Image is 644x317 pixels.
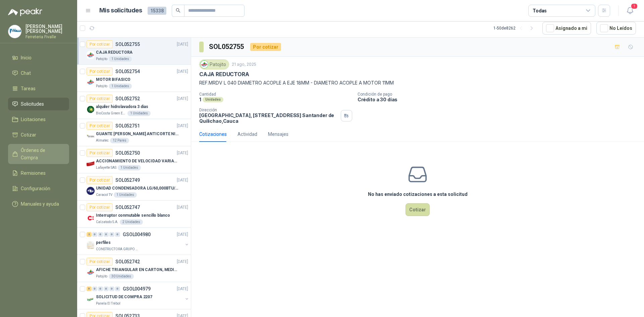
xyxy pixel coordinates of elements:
[96,131,179,137] p: GUANTE [PERSON_NAME] ANTICORTE NIV 5 TALLA L
[109,84,132,89] div: 1 Unidades
[98,286,103,291] div: 0
[209,42,245,52] h3: SOL052755
[115,259,140,264] p: SOL052742
[96,185,179,192] p: UNIDAD CONDENSADORA LG/60,000BTU/220V/R410A: I
[148,7,166,15] span: 15338
[21,147,63,161] span: Órdenes de Compra
[87,40,113,48] div: Por cotizar
[77,201,191,228] a: Por cotizarSOL052747[DATE] Company LogoInterruptor conmutable sencillo blancoCalzatodo S.A.2 Unid...
[96,111,126,116] p: BioCosta Green Energy S.A.S
[96,294,152,300] p: SOLICITUD DE COMPRA 2207
[199,108,338,112] p: Dirección
[21,200,59,208] span: Manuales y ayuda
[120,219,143,225] div: 2 Unidades
[115,151,140,155] p: SOL052750
[96,84,107,89] p: Patojito
[87,296,95,304] img: Company Logo
[176,8,180,13] span: search
[250,43,281,51] div: Por cotizar
[87,133,95,141] img: Company Logo
[542,22,591,35] button: Asignado a mi
[8,98,69,110] a: Solicitudes
[87,176,113,184] div: Por cotizar
[109,286,114,291] div: 0
[104,286,109,291] div: 0
[8,82,69,95] a: Tareas
[8,144,69,164] a: Órdenes de Compra
[596,22,636,35] button: No Leídos
[177,286,188,292] p: [DATE]
[87,286,92,291] div: 5
[493,23,537,34] div: 1 - 50 de 8262
[77,173,191,201] a: Por cotizarSOL052749[DATE] Company LogoUNIDAD CONDENSADORA LG/60,000BTU/220V/R410A: ICaracol TV1 ...
[99,6,142,15] h1: Mis solicitudes
[21,85,36,92] span: Tareas
[25,24,69,34] p: [PERSON_NAME] [PERSON_NAME]
[358,92,641,97] p: Condición de pago
[232,61,256,68] p: 21 ago, 2025
[8,51,69,64] a: Inicio
[96,240,111,246] p: perfiles
[87,230,190,252] a: 2 0 0 0 0 0 GSOL004980[DATE] Company LogoperfilesCONSTRUCTORA GRUPO FIP
[21,169,46,177] span: Remisiones
[96,104,148,110] p: alquiler hidrolavadora 3 dias
[8,25,21,38] img: Company Logo
[87,203,113,211] div: Por cotizar
[199,79,636,87] p: REF.MRDV L 040 DIAMETRO ACOPLE A EJE 18MM - DIAMETRO ACOPLE A MOTOR 11MM
[115,205,140,210] p: SOL052747
[237,130,257,138] div: Actividad
[21,185,50,192] span: Configuración
[77,146,191,173] a: Por cotizarSOL052750[DATE] Company LogoACCIONAMIENTO DE VELOCIDAD VARIABLELafayette SAS1 Unidades
[98,232,103,237] div: 0
[624,5,636,17] button: 1
[199,59,229,69] div: Patojito
[115,286,120,291] div: 0
[96,76,130,83] p: MOTOR BIFASICO
[96,165,116,170] p: Lafayette SAS
[87,232,92,237] div: 2
[96,219,118,225] p: Calzatodo S.A.
[115,42,140,47] p: SOL052755
[77,255,191,282] a: Por cotizarSOL052742[DATE] Company LogoAFICHE TRIANGULAR EN CARTON, MEDIDAS 30 CM X 45 CMPatojito...
[118,165,141,170] div: 1 Unidades
[87,95,113,103] div: Por cotizar
[110,138,129,143] div: 12 Pares
[199,130,227,138] div: Cotizaciones
[109,56,132,62] div: 1 Unidades
[96,138,109,143] p: Almatec
[21,54,32,61] span: Inicio
[87,105,95,113] img: Company Logo
[96,274,107,279] p: Patojito
[87,187,95,195] img: Company Logo
[123,286,151,291] p: GSOL004979
[87,214,95,222] img: Company Logo
[109,274,134,279] div: 30 Unidades
[87,78,95,86] img: Company Logo
[177,204,188,211] p: [DATE]
[177,177,188,183] p: [DATE]
[177,150,188,156] p: [DATE]
[21,116,46,123] span: Licitaciones
[368,191,468,198] h3: No has enviado cotizaciones a esta solicitud
[96,267,179,273] p: AFICHE TRIANGULAR EN CARTON, MEDIDAS 30 CM X 45 CM
[96,192,112,198] p: Caracol TV
[177,123,188,129] p: [DATE]
[177,41,188,48] p: [DATE]
[87,241,95,249] img: Company Logo
[96,49,132,56] p: CAJA REDUCTORA
[406,203,430,216] button: Cotizar
[77,92,191,119] a: Por cotizarSOL052752[DATE] Company Logoalquiler hidrolavadora 3 diasBioCosta Green Energy S.A.S1 ...
[109,232,114,237] div: 0
[87,67,113,75] div: Por cotizar
[77,65,191,92] a: Por cotizarSOL052754[DATE] Company LogoMOTOR BIFASICOPatojito1 Unidades
[115,69,140,74] p: SOL052754
[77,119,191,146] a: Por cotizarSOL052751[DATE] Company LogoGUANTE [PERSON_NAME] ANTICORTE NIV 5 TALLA LAlmatec12 Pares
[199,97,201,102] p: 1
[114,192,137,198] div: 1 Unidades
[21,69,31,77] span: Chat
[177,231,188,238] p: [DATE]
[96,158,179,164] p: ACCIONAMIENTO DE VELOCIDAD VARIABLE
[199,112,338,124] p: [GEOGRAPHIC_DATA], [STREET_ADDRESS] Santander de Quilichao , Cauca
[8,8,42,16] img: Logo peakr
[8,128,69,141] a: Cotizar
